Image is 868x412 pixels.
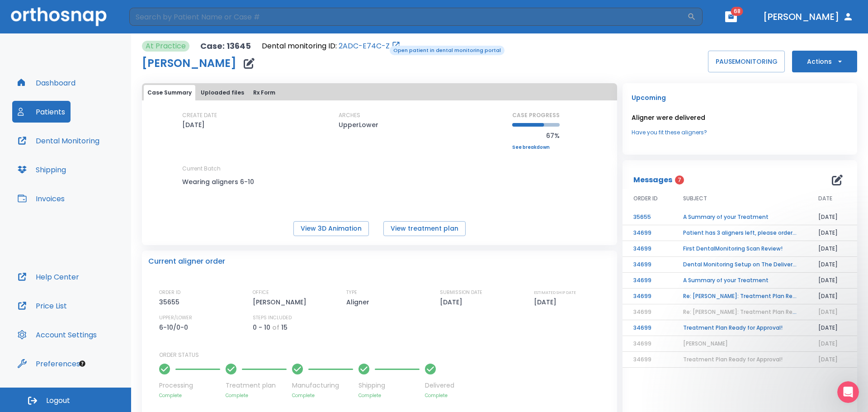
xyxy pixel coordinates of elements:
button: Uploaded files [197,85,248,100]
button: Rx Form [250,85,279,100]
p: UPPER/LOWER [159,314,192,322]
p: ARCHES [339,111,360,119]
p: Aligner [346,297,373,308]
p: Complete [226,392,287,399]
p: SUBMISSION DATE [440,289,482,297]
span: [DATE] [818,355,838,363]
p: At Practice [146,41,186,52]
td: Patient has 3 aligners left, please order next set! [672,225,807,241]
button: PAUSEMONITORING [708,51,785,72]
td: [DATE] [807,289,857,304]
p: Complete [292,392,353,399]
p: Wearing aligners 6-10 [182,176,264,187]
p: OFFICE [253,289,269,297]
td: [DATE] [807,257,857,273]
td: [DATE] [807,320,857,336]
iframe: Intercom live chat [837,381,859,403]
td: [DATE] [807,241,857,257]
p: Complete [359,392,420,399]
span: DATE [818,194,832,203]
td: A Summary of your Treatment [672,273,807,289]
div: Tooltip anchor [78,360,86,368]
td: [DATE] [807,225,857,241]
td: 34699 [623,320,672,336]
p: Messages [633,175,672,185]
p: 15 [281,322,288,333]
button: Patients [12,101,71,123]
p: of [272,322,279,333]
p: Dental monitoring ID: [262,41,337,52]
p: Treatment plan [226,381,287,390]
button: Dental Monitoring [12,130,105,152]
td: 34699 [623,241,672,257]
p: Case: 13645 [200,41,251,52]
p: TYPE [346,289,357,297]
p: CREATE DATE [182,111,217,119]
td: First DentalMonitoring Scan Review! [672,241,807,257]
td: 34699 [623,257,672,273]
span: 34699 [633,355,651,363]
span: ORDER ID [633,194,658,203]
p: Upcoming [632,92,848,103]
p: [DATE] [440,297,466,308]
p: Manufacturing [292,381,353,390]
p: Current Batch [182,165,264,173]
p: [DATE] [182,119,205,130]
p: [PERSON_NAME] [253,297,310,308]
td: [DATE] [807,209,857,225]
button: Account Settings [12,324,102,346]
p: UpperLower [339,119,378,130]
span: 34699 [633,308,651,316]
a: Have you fit these aligners? [632,128,848,137]
td: 34699 [623,273,672,289]
td: 34699 [623,225,672,241]
p: ORDER ID [159,289,180,297]
span: SUBJECT [683,194,707,203]
button: Shipping [12,159,71,180]
p: ESTIMATED SHIP DATE [534,289,576,297]
p: CASE PROGRESS [512,111,560,119]
td: A Summary of your Treatment [672,209,807,225]
p: ORDER STATUS [159,351,611,359]
p: Complete [159,392,220,399]
a: Price List [12,295,72,317]
td: Treatment Plan Ready for Approval! [672,320,807,336]
div: tabs [144,85,615,100]
p: 6-10/0-0 [159,322,191,333]
img: Orthosnap [11,7,107,26]
p: 35655 [159,297,183,308]
a: See breakdown [512,145,560,150]
span: [PERSON_NAME] [683,340,728,347]
button: Case Summary [144,85,195,100]
button: Actions [792,51,857,72]
button: View 3D Animation [293,221,369,236]
input: Search by Patient Name or Case # [129,8,687,26]
span: 68 [731,7,743,16]
td: Dental Monitoring Setup on The Delivery Day [672,257,807,273]
p: 67% [512,130,560,141]
p: Complete [425,392,454,399]
p: [DATE] [534,297,560,308]
button: [PERSON_NAME] [759,9,857,25]
button: Invoices [12,188,70,209]
p: 0 - 10 [253,322,270,333]
p: Current aligner order [148,256,225,267]
td: [DATE] [807,273,857,289]
td: 35655 [623,209,672,225]
div: Open patient in dental monitoring portal [262,41,401,52]
span: 34699 [633,340,651,347]
button: Dashboard [12,72,81,94]
p: Aligner were delivered [632,112,848,123]
span: Treatment Plan Ready for Approval! [683,355,783,363]
button: Help Center [12,266,85,288]
a: 2ADC-E74C-Z [339,41,390,52]
button: Preferences [12,353,85,374]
